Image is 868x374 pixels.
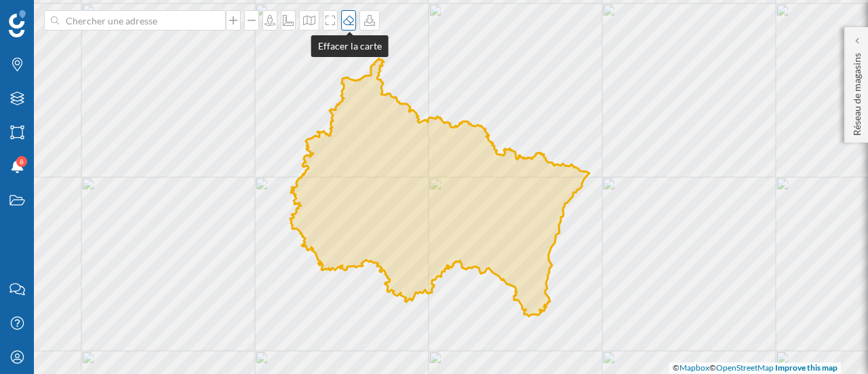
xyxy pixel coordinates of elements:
[20,155,24,168] span: 8
[669,362,841,374] div: © ©
[716,362,774,373] a: OpenStreetMap
[22,10,87,22] span: Assistance
[850,48,864,136] p: Réseau de magasins
[311,35,389,57] div: Effacer la carte
[679,362,709,373] a: Mapbox
[775,362,837,373] a: Improve this map
[9,10,26,37] img: Logo Geoblink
